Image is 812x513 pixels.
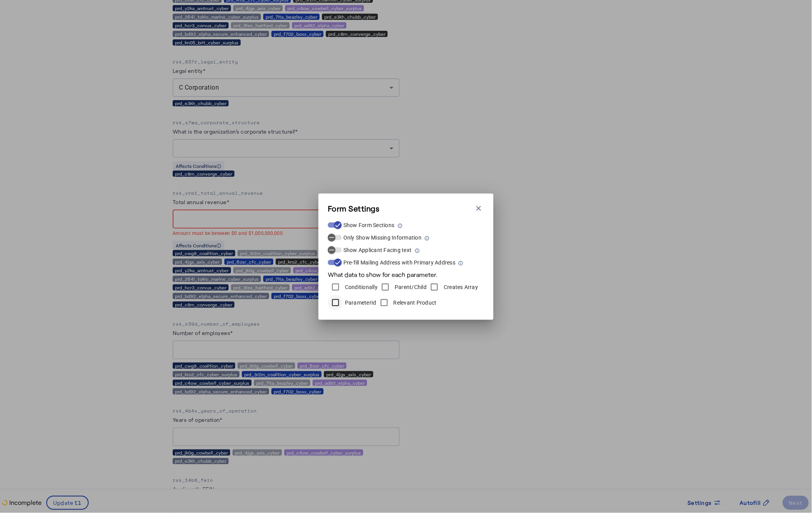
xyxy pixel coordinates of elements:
label: Only Show Missing Information [342,234,422,242]
div: What data to show for each parameter. [328,267,484,279]
label: Show Applicant Facing text [342,246,412,254]
label: Parent/Child [393,283,427,291]
label: Show Form Sections [342,221,395,229]
label: ParameterId [343,299,376,307]
label: Conditionally [343,283,378,291]
label: Relevant Product [392,299,437,307]
h3: Form Settings [328,203,380,214]
label: Pre-fill Mailing Address with Primary Address [342,259,455,266]
label: Creates Array [442,283,478,291]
